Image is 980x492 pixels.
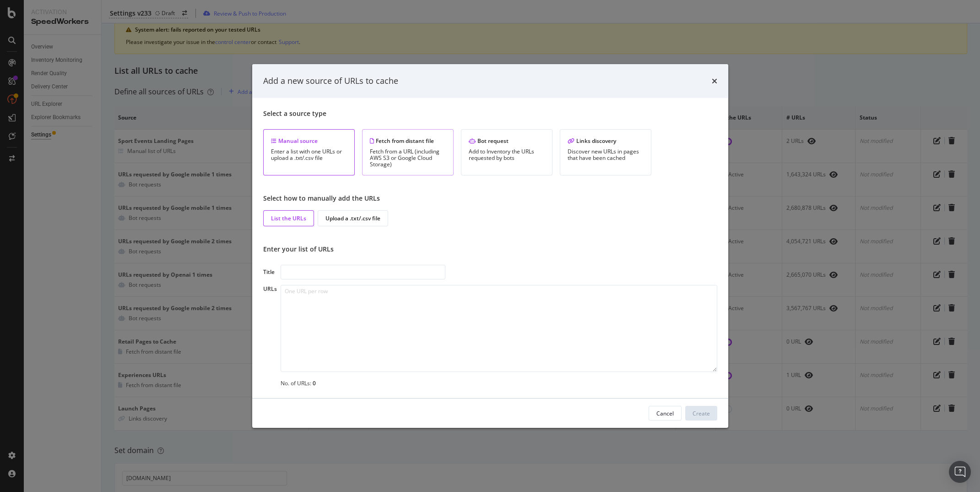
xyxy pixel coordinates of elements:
div: Upload a .txt/.csv file [325,214,380,222]
div: Add a new source of URLs to cache [263,75,398,87]
div: Title [263,268,277,276]
div: modal [252,64,728,428]
div: Links discovery [568,137,644,145]
div: Bot request [469,137,545,145]
div: Add to Inventory the URLs requested by bots [469,148,545,161]
div: Manual source [271,137,347,145]
div: URLs [263,285,277,387]
div: Open Intercom Messenger [949,461,971,483]
button: Create [685,406,717,421]
div: Fetch from a URL (including AWS S3 or Google Cloud Storage) [370,148,446,168]
div: Cancel [656,409,674,417]
div: Discover new URLs in pages that have been cached [568,148,644,161]
div: No. of URLs: [281,379,717,387]
div: Create [693,409,710,417]
button: Cancel [649,406,682,421]
div: List the URLs [271,214,306,222]
div: times [712,75,717,87]
div: Select a source type [263,109,717,118]
div: 0 [313,379,316,387]
div: Fetch from distant file [370,137,446,145]
div: Enter your list of URLs [263,245,717,254]
div: Enter a list with one URLs or upload a .txt/.csv file [271,148,347,161]
div: Select how to manually add the URLs [263,194,717,203]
